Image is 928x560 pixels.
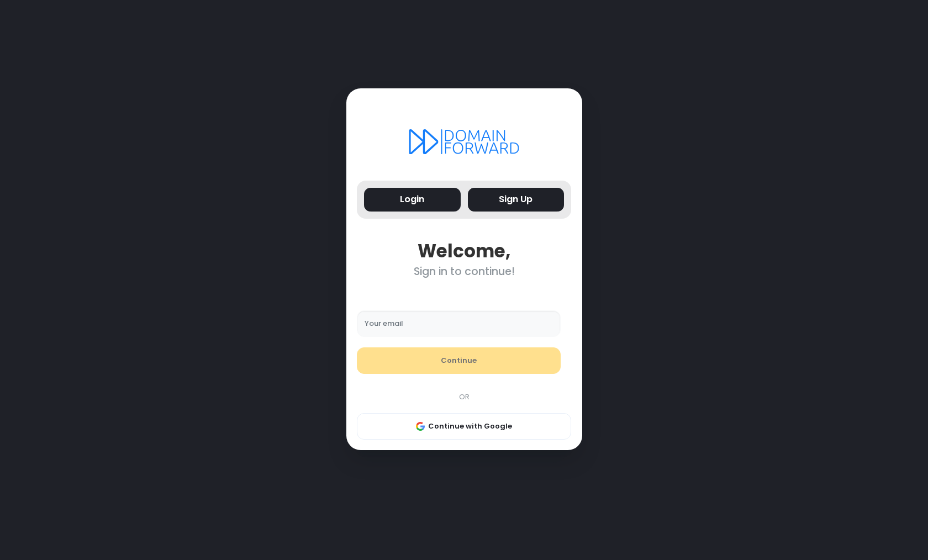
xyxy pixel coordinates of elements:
div: Welcome, [357,240,571,262]
div: Sign in to continue! [357,265,571,278]
button: Login [364,188,461,212]
button: Sign Up [468,188,565,212]
button: Continue with Google [357,413,571,440]
div: OR [351,392,577,403]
